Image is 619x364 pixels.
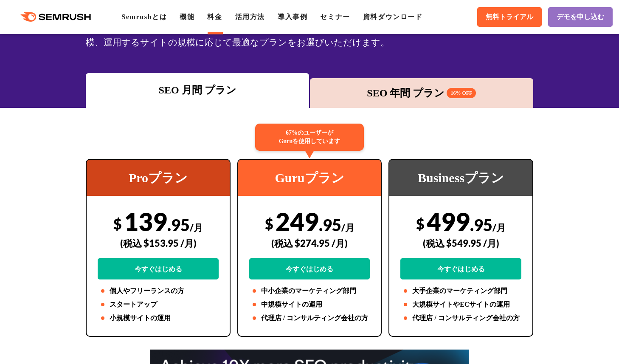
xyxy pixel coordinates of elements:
a: 無料トライアル [477,7,542,27]
img: website_grey.svg [14,22,20,30]
li: 中小企業のマーケティング部門 [249,286,370,296]
div: ドメイン概要 [38,54,71,60]
div: Guruプラン [238,160,381,196]
li: 中規模サイトの運用 [249,299,370,310]
span: $ [113,215,122,232]
a: 導入事例 [278,13,307,20]
li: 大規模サイトやECサイトの運用 [400,299,521,310]
span: /月 [190,222,203,233]
a: 今すぐはじめる [400,258,521,279]
span: $ [265,215,273,232]
span: 16% OFF [447,88,476,98]
div: SEO 月間 プラン [90,82,305,98]
div: SEO 年間 プラン [314,85,529,101]
div: (税込 $274.95 /月) [249,228,370,258]
span: /月 [492,222,506,233]
img: tab_keywords_by_traffic_grey.svg [89,54,96,60]
div: (税込 $153.95 /月) [98,228,219,258]
li: 代理店 / コンサルティング会社の方 [249,313,370,323]
div: v 4.0.25 [24,14,42,20]
img: logo_orange.svg [14,14,20,20]
div: (税込 $549.95 /月) [400,228,521,258]
div: ドメイン: [DOMAIN_NAME] [22,22,98,30]
div: SEOの3つの料金プランから、広告・SNS・市場調査ツールキットをご用意しています。業務領域や会社の規模、運用するサイトの規模に応じて最適なプランをお選びいただけます。 [86,20,533,50]
a: 今すぐはじめる [98,258,219,279]
div: 499 [400,206,521,279]
div: 249 [249,206,370,279]
span: .95 [470,215,492,234]
span: デモを申し込む [557,13,604,22]
a: 今すぐはじめる [249,258,370,279]
div: 67%のユーザーが Guruを使用しています [255,124,364,151]
a: デモを申し込む [548,7,613,27]
span: $ [416,215,425,232]
a: 資料ダウンロード [363,13,423,20]
li: 個人やフリーランスの方 [98,286,219,296]
span: /月 [341,222,355,233]
img: tab_domain_overview_orange.svg [29,54,36,60]
li: 代理店 / コンサルティング会社の方 [400,313,521,323]
a: 活用方法 [235,13,265,20]
div: Proプラン [87,160,230,196]
div: キーワード流入 [98,54,137,60]
a: 機能 [180,13,194,20]
div: 139 [98,206,219,279]
span: .95 [319,215,341,234]
span: .95 [167,215,190,234]
a: セミナー [320,13,350,20]
li: 小規模サイトの運用 [98,313,219,323]
a: Semrushとは [121,13,167,20]
li: 大手企業のマーケティング部門 [400,286,521,296]
li: スタートアップ [98,299,219,310]
span: 無料トライアル [486,13,533,22]
div: Businessプラン [389,160,532,196]
a: 料金 [207,13,222,20]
